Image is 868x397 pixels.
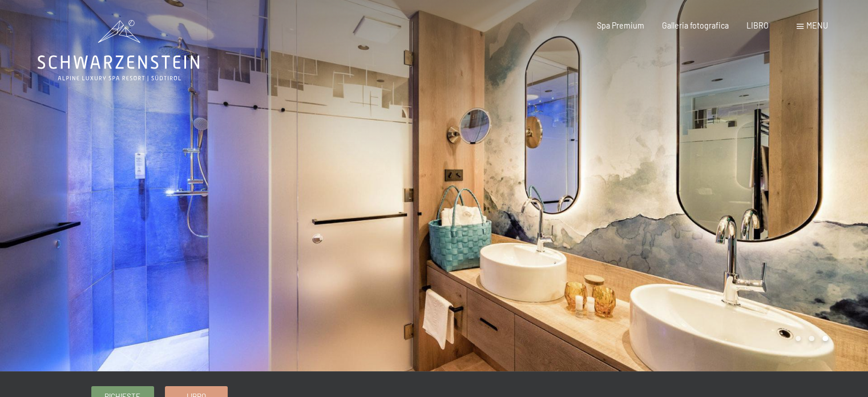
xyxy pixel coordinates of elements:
[597,21,644,30] a: Spa Premium
[662,21,729,30] a: Galleria fotografica
[746,21,769,30] a: LIBRO
[806,21,828,30] font: menu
